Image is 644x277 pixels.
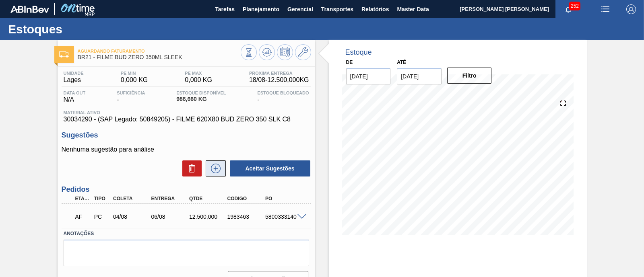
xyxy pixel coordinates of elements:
[117,90,145,95] span: Suficiência
[287,4,313,14] span: Gerencial
[249,71,309,76] span: Próxima Entrega
[185,76,212,84] span: 0,000 KG
[397,60,406,65] label: Até
[64,90,86,95] span: Data out
[92,213,111,220] div: Pedido de Compra
[555,4,581,15] button: Notificações
[345,48,372,57] div: Estoque
[149,196,191,201] div: Entrega
[121,71,148,76] span: PE MIN
[241,44,257,60] button: Visão Geral dos Estoques
[397,4,429,14] span: Master Data
[64,76,84,84] span: Lages
[62,146,311,153] p: Nenhuma sugestão para análise
[397,68,442,84] input: dd/mm/yyyy
[243,4,279,14] span: Planejamento
[111,213,153,220] div: 04/08/2025
[215,4,235,14] span: Tarefas
[10,6,49,13] img: TNhmsLtSVTkK8tSr43FrP2fwEKptu5GPRR3wAAAABJRU5ErkJggg==
[111,196,153,201] div: Coleta
[62,90,88,103] div: N/A
[64,228,309,240] label: Anotações
[230,160,310,176] button: Aceitar Sugestões
[75,213,91,220] p: AF
[263,196,305,201] div: PO
[361,4,389,14] span: Relatórios
[59,51,69,57] img: Ícone
[73,208,93,226] div: Aguardando Faturamento
[226,160,311,177] div: Aceitar Sugestões
[225,213,267,220] div: 1983463
[115,90,147,103] div: -
[257,90,309,95] span: Estoque Bloqueado
[225,196,267,201] div: Código
[295,44,311,60] button: Ir ao Master Data / Geral
[149,213,191,220] div: 06/08/2025
[178,160,202,176] div: Excluir Sugestões
[64,71,84,76] span: Unidade
[185,71,212,76] span: PE MAX
[447,68,492,84] button: Filtro
[64,116,309,123] span: 30034290 - (SAP Legado: 50849205) - FILME 620X80 BUD ZERO 350 SLK C8
[62,185,311,194] h3: Pedidos
[176,96,226,102] span: 986,660 KG
[249,76,309,84] span: 18/08 - 12.500,000 KG
[626,4,636,14] img: Logout
[346,68,391,84] input: dd/mm/yyyy
[64,110,309,115] span: Material ativo
[78,54,241,60] span: BR21 - FILME BUD ZERO 350ML SLEEK
[92,196,111,201] div: Tipo
[255,90,311,103] div: -
[202,160,226,176] div: Nova sugestão
[78,49,241,53] span: Aguardando Faturamento
[187,196,229,201] div: Qtde
[73,196,93,201] div: Etapa
[176,90,226,95] span: Estoque Disponível
[121,76,148,84] span: 0,000 KG
[601,4,610,14] img: userActions
[259,44,275,60] button: Atualizar Gráfico
[263,213,305,220] div: 5800333140
[569,2,580,10] span: 252
[187,213,229,220] div: 12.500,000
[346,60,353,65] label: De
[277,44,293,60] button: Programar Estoque
[62,131,311,140] h3: Sugestões
[321,4,353,14] span: Transportes
[8,25,151,34] h1: Estoques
